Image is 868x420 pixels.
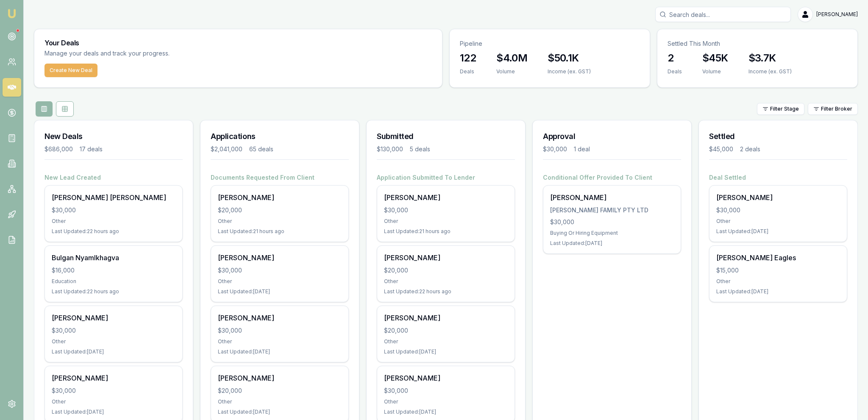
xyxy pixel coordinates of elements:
span: Filter Stage [770,106,799,112]
div: Buying Or Hiring Equipment [550,230,674,236]
div: Other [218,218,342,225]
div: Other [384,398,508,405]
button: Filter Stage [757,103,804,115]
h3: $3.7K [748,51,792,65]
div: Other [384,218,508,225]
div: $30,000 [550,218,674,226]
div: Last Updated: [DATE] [218,348,342,355]
div: Volume [702,68,728,75]
div: Last Updated: 21 hours ago [218,228,342,235]
div: Last Updated: [DATE] [52,409,175,415]
h3: Applications [211,131,349,142]
img: emu-icon-u.png [7,8,17,19]
div: $30,000 [52,387,175,395]
span: Filter Broker [821,106,852,112]
div: $686,000 [45,145,73,153]
div: $130,000 [377,145,403,153]
div: Other [716,278,840,285]
p: Manage your deals and track your progress. [45,49,262,58]
div: $15,000 [716,266,840,275]
div: Other [52,218,175,225]
div: Last Updated: [DATE] [384,348,508,355]
h3: $45K [702,51,728,65]
div: Last Updated: [DATE] [716,228,840,235]
div: $30,000 [52,206,175,214]
div: Bulgan Nyamlkhagva [52,253,175,263]
div: $45,000 [709,145,733,153]
div: Last Updated: 22 hours ago [384,288,508,295]
div: Income (ex. GST) [748,68,792,75]
div: Other [218,398,342,405]
h3: Approval [543,131,681,142]
div: Last Updated: [DATE] [52,348,175,355]
div: Other [218,338,342,345]
div: 17 deals [80,145,103,153]
div: Last Updated: [DATE] [716,288,840,295]
div: Other [384,278,508,285]
div: [PERSON_NAME] [52,313,175,323]
div: Other [716,218,840,225]
div: 2 deals [740,145,760,153]
div: Volume [496,68,527,75]
input: Search deals [655,7,791,22]
div: [PERSON_NAME] [218,192,342,203]
div: 5 deals [410,145,430,153]
div: Last Updated: 21 hours ago [384,228,508,235]
div: Last Updated: 22 hours ago [52,288,175,295]
div: [PERSON_NAME] [384,373,508,383]
div: [PERSON_NAME] [PERSON_NAME] [52,192,175,203]
div: Last Updated: [DATE] [218,288,342,295]
div: [PERSON_NAME] FAMILY PTY LTD [550,206,674,214]
div: $20,000 [218,387,342,395]
div: $20,000 [384,266,508,275]
button: Create New Deal [45,64,97,77]
div: [PERSON_NAME] [550,192,674,203]
div: $30,000 [218,326,342,335]
div: $30,000 [52,326,175,335]
h4: Documents Requested From Client [211,173,349,182]
p: Settled This Month [668,39,847,48]
div: 1 deal [574,145,590,153]
div: Last Updated: [DATE] [384,409,508,415]
h4: New Lead Created [45,173,183,182]
div: $30,000 [384,387,508,395]
div: Last Updated: [DATE] [550,240,674,247]
div: [PERSON_NAME] [52,373,175,383]
h3: Your Deals [45,39,432,46]
h3: Submitted [377,131,515,142]
div: Other [52,398,175,405]
div: $30,000 [716,206,840,214]
div: Deals [668,68,682,75]
div: $20,000 [218,206,342,214]
div: $20,000 [384,326,508,335]
div: Other [52,338,175,345]
div: $30,000 [218,266,342,275]
div: $30,000 [543,145,567,153]
h4: Application Submitted To Lender [377,173,515,182]
div: Last Updated: 22 hours ago [52,228,175,235]
div: [PERSON_NAME] [218,313,342,323]
span: [PERSON_NAME] [816,11,858,18]
div: Income (ex. GST) [548,68,591,75]
h3: 122 [460,51,476,65]
h3: New Deals [45,131,183,142]
div: [PERSON_NAME] Eagles [716,253,840,263]
div: Education [52,278,175,285]
div: $2,041,000 [211,145,242,153]
div: $16,000 [52,266,175,275]
button: Filter Broker [808,103,858,115]
h4: Conditional Offer Provided To Client [543,173,681,182]
div: 65 deals [249,145,273,153]
div: Deals [460,68,476,75]
p: Pipeline [460,39,640,48]
h3: Settled [709,131,847,142]
div: Last Updated: [DATE] [218,409,342,415]
div: Other [384,338,508,345]
div: $30,000 [384,206,508,214]
div: [PERSON_NAME] [218,253,342,263]
h3: 2 [668,51,682,65]
div: [PERSON_NAME] [384,192,508,203]
div: [PERSON_NAME] [384,253,508,263]
div: [PERSON_NAME] [384,313,508,323]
